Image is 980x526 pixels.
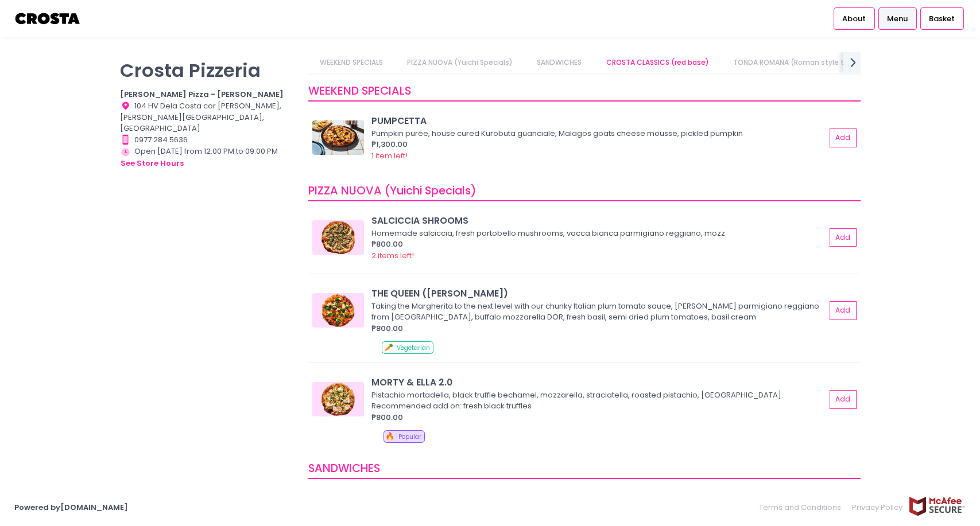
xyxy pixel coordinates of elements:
[120,134,295,146] div: 0977 284 5636
[312,293,364,328] img: THE QUEEN (Margherita)
[847,496,909,519] a: Privacy Policy
[312,220,364,255] img: SALCICCIA SHROOMS
[371,323,826,334] div: ₱800.00
[397,344,430,352] span: Vegetarian
[14,502,128,513] a: Powered by[DOMAIN_NAME]
[759,496,847,519] a: Terms and Conditions
[312,120,364,155] img: PUMPCETTA
[371,389,822,412] div: Pistachio mortadella, black truffle bechamel, mozzarella, straciatella, roasted pistachio, [GEOGR...
[371,150,408,161] span: 1 item left!
[929,13,955,25] span: Basket
[120,100,295,134] div: 104 HV Dela Costa cor [PERSON_NAME], [PERSON_NAME][GEOGRAPHIC_DATA], [GEOGRAPHIC_DATA]
[878,7,917,29] a: Menu
[830,390,857,409] button: Add
[595,52,720,73] a: CROSTA CLASSICS (red base)
[371,239,826,250] div: ₱800.00
[371,114,826,127] div: PUMPCETTA
[371,228,822,239] div: Homemade salciccia, fresh portobello mushrooms, vacca bianca parmigiano reggiano, mozz
[830,128,857,147] button: Add
[371,412,826,423] div: ₱800.00
[830,301,857,320] button: Add
[398,433,421,441] span: Popular
[887,13,908,25] span: Menu
[308,461,380,476] span: SANDWICHES
[371,376,826,389] div: MORTY & ELLA 2.0
[371,128,822,139] div: Pumpkin purée, house cured Kurobuta guanciale, Malagos goats cheese mousse, pickled pumpkin
[396,52,524,73] a: PIZZA NUOVA (Yuichi Specials)
[312,382,364,416] img: MORTY & ELLA 2.0
[371,250,414,261] span: 2 items left!
[371,301,822,323] div: Taking the Margherita to the next level with our chunky Italian plum tomato sauce, [PERSON_NAME] ...
[308,83,411,99] span: WEEKEND SPECIALS
[120,157,184,170] button: see store hours
[120,59,295,81] p: Crosta Pizzeria
[385,431,394,442] span: 🔥
[842,13,866,25] span: About
[308,183,477,198] span: PIZZA NUOVA (Yuichi Specials)
[526,52,593,73] a: SANDWICHES
[120,146,295,170] div: Open [DATE] from 12:00 PM to 09:00 PM
[830,228,857,247] button: Add
[371,214,826,227] div: SALCICCIA SHROOMS
[120,89,284,100] b: [PERSON_NAME] Pizza - [PERSON_NAME]
[834,7,875,29] a: About
[14,9,82,29] img: logo
[908,496,966,516] img: mcafee-secure
[308,52,394,73] a: WEEKEND SPECIALS
[722,52,889,73] a: TONDA ROMANA (Roman style thin crust)
[371,139,826,150] div: ₱1,300.00
[384,342,393,353] span: 🥕
[371,287,826,300] div: THE QUEEN ([PERSON_NAME])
